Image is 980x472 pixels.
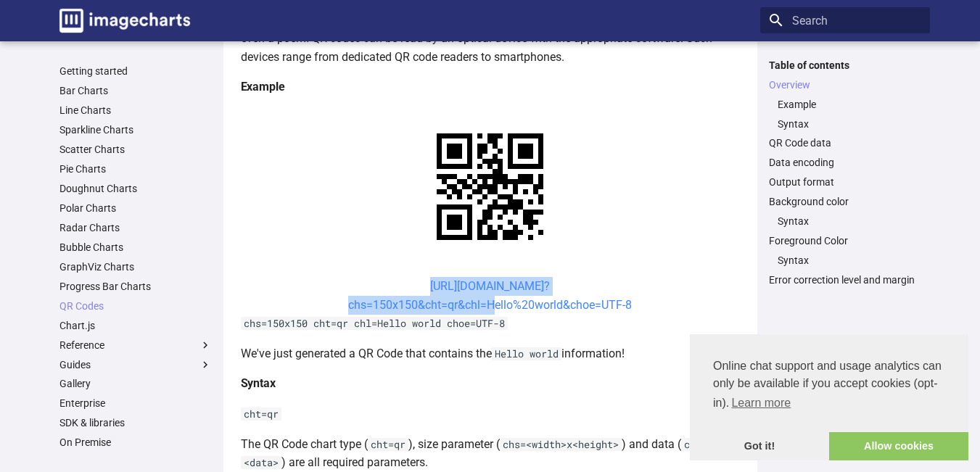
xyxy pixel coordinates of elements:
label: Guides [59,358,212,371]
a: Enterprise [59,397,212,410]
code: cht=qr [368,438,408,451]
a: Doughnut Charts [59,182,212,195]
a: Chart.js [59,319,212,332]
code: chs=150x150 cht=qr chl=Hello world choe=UTF-8 [241,317,508,330]
code: cht=qr [241,407,281,421]
a: Output format [769,175,921,189]
a: On Premise [59,436,212,449]
nav: Background color [769,215,921,228]
a: Error correction level and margin [769,273,921,286]
a: dismiss cookie message [690,432,829,461]
a: Overview [769,78,921,91]
a: Syntax [778,254,921,267]
a: Syntax [778,215,921,228]
a: QR Code data [769,136,921,149]
a: Background color [769,195,921,208]
img: logo [59,9,190,33]
a: Sparkline Charts [59,123,212,136]
p: The QR Code chart type ( ), size parameter ( ) and data ( ) are all required parameters. [241,435,740,472]
nav: Table of contents [760,59,930,287]
a: learn more about cookies [729,392,793,414]
h4: Syntax [241,374,740,393]
div: cookieconsent [690,334,968,460]
a: Foreground Color [769,234,921,247]
h4: Example [241,78,740,96]
nav: Overview [769,98,921,131]
a: QR Codes [59,299,212,312]
a: Radar Charts [59,221,212,234]
a: Getting started [59,65,212,78]
a: Progress Bar Charts [59,280,212,293]
a: SDK & libraries [59,416,212,429]
img: chart [411,108,569,265]
input: Search [760,7,930,33]
a: Bubble Charts [59,241,212,254]
a: Pie Charts [59,162,212,175]
label: Reference [59,339,212,352]
span: Online chat support and usage analytics can only be available if you accept cookies (opt-in). [713,357,945,414]
a: allow cookies [829,432,968,461]
a: Image-Charts documentation [54,3,196,38]
a: Data encoding [769,156,921,169]
p: We've just generated a QR Code that contains the information! [241,344,740,363]
a: Bar Charts [59,84,212,97]
nav: Foreground Color [769,254,921,267]
a: Syntax [778,117,921,131]
code: chs=<width>x<height> [500,438,622,451]
a: Example [778,98,921,111]
a: Scatter Charts [59,143,212,156]
a: Polar Charts [59,202,212,215]
a: [URL][DOMAIN_NAME]?chs=150x150&cht=qr&chl=Hello%20world&choe=UTF-8 [348,279,632,312]
label: Table of contents [760,59,930,72]
a: Line Charts [59,104,212,117]
a: Gallery [59,377,212,390]
code: Hello world [492,347,561,360]
a: GraphViz Charts [59,260,212,273]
